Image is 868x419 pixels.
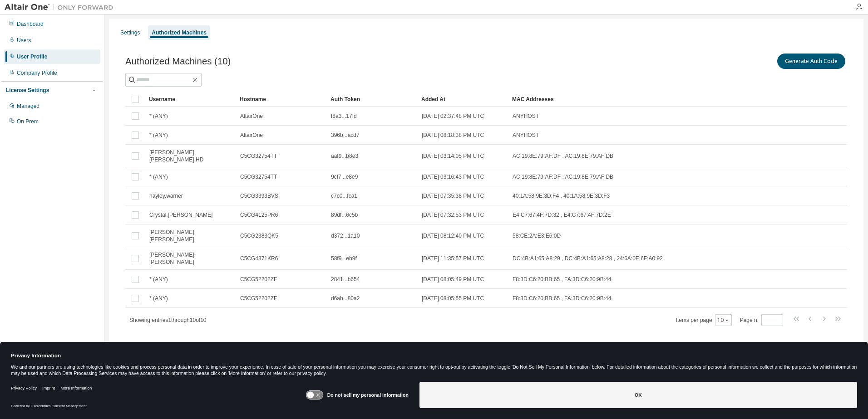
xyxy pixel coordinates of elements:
span: 9cf7...e8e9 [331,173,358,180]
span: hayley.warner [149,192,183,200]
span: [DATE] 03:16:43 PM UTC [422,173,484,180]
span: * (ANY) [149,295,168,302]
div: Username [149,92,232,107]
div: User Profile [17,53,47,60]
div: Settings [120,29,140,36]
span: d6ab...80a2 [331,295,360,302]
span: AC:19:8E:79:AF:DF , AC:19:8E:79:AF:DB [513,152,613,160]
span: E4:C7:67:4F:7D:32 , E4:C7:67:4F:7D:2E [513,211,611,219]
span: 89df...6c5b [331,211,358,219]
span: [PERSON_NAME].[PERSON_NAME].HD [149,149,232,163]
span: F8:3D:C6:20:BB:65 , FA:3D:C6:20:9B:44 [513,295,611,302]
span: C5CG2383QK5 [240,232,278,239]
span: C5CG3393BVS [240,192,278,200]
span: Items per page [676,314,732,326]
div: Dashboard [17,20,44,28]
span: [DATE] 11:35:57 PM UTC [422,255,484,262]
div: Added At [421,92,505,107]
div: Auth Token [330,92,414,107]
span: * (ANY) [149,112,168,120]
span: ANYHOST [513,132,539,139]
div: On Prem [17,118,39,125]
span: ANYHOST [513,112,539,120]
span: [PERSON_NAME].[PERSON_NAME] [149,229,232,243]
span: * (ANY) [149,132,168,139]
span: 396b...acd7 [331,132,360,139]
span: Crystal.[PERSON_NAME] [149,211,212,219]
span: [DATE] 08:05:49 PM UTC [422,276,484,283]
img: Altair One [5,3,118,12]
div: License Settings [6,87,49,94]
div: Users [17,37,31,44]
span: C5CG4125PR6 [240,211,278,219]
span: Page n. [740,314,783,326]
span: [DATE] 08:18:38 PM UTC [422,132,484,139]
span: f8a3...17fd [331,112,357,120]
span: DC:4B:A1:65:A8:29 , DC:4B:A1:65:A8:28 , 24:6A:0E:6F:A0:92 [513,255,663,262]
span: AltairOne [240,132,263,139]
span: [DATE] 08:12:40 PM UTC [422,232,484,239]
span: C5CG52202ZF [240,276,277,283]
span: 58f9...eb9f [331,255,357,262]
span: F8:3D:C6:20:BB:65 , FA:3D:C6:20:9B:44 [513,276,611,283]
span: [DATE] 02:37:48 PM UTC [422,112,484,120]
div: Authorized Machines [152,29,207,36]
span: C5CG32754TT [240,173,277,180]
button: 10 [717,317,730,324]
span: 2841...b654 [331,276,360,283]
div: Company Profile [17,69,57,77]
span: * (ANY) [149,173,168,180]
span: 58:CE:2A:E3:E6:0D [513,232,561,239]
span: d372...1a10 [331,232,360,239]
div: Managed [17,102,39,110]
span: AltairOne [240,112,263,120]
span: [DATE] 07:32:53 PM UTC [422,211,484,219]
span: aaf9...b8e3 [331,152,358,160]
span: C5CG32754TT [240,152,277,160]
span: 40:1A:58:9E:3D:F4 , 40:1A:58:9E:3D:F3 [513,192,610,200]
div: MAC Addresses [512,92,752,107]
div: Hostname [240,92,323,107]
span: [DATE] 08:05:55 PM UTC [422,295,484,302]
span: C5CG4371KR6 [240,255,278,262]
span: C5CG52202ZF [240,295,277,302]
span: Authorized Machines (10) [125,56,231,67]
span: c7c0...fca1 [331,192,357,200]
span: * (ANY) [149,276,168,283]
button: Generate Auth Code [777,54,845,69]
span: [PERSON_NAME].[PERSON_NAME] [149,251,232,266]
span: Showing entries 1 through 10 of 10 [129,317,207,323]
span: AC:19:8E:79:AF:DF , AC:19:8E:79:AF:DB [513,173,613,180]
span: [DATE] 07:35:38 PM UTC [422,192,484,200]
span: [DATE] 03:14:05 PM UTC [422,152,484,160]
